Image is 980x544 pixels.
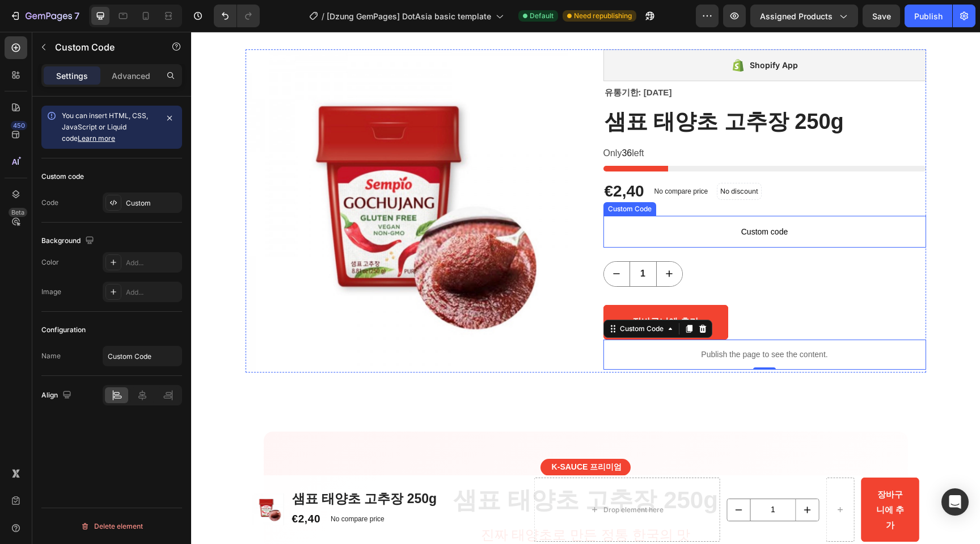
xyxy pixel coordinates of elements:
[322,10,324,22] span: /
[412,193,735,207] span: Custom code
[441,282,507,299] div: 장바구니에 추가
[74,9,79,23] p: 7
[126,198,179,208] div: Custom
[536,467,559,489] button: decrement
[412,474,472,483] div: Drop element here
[41,351,61,361] div: Name
[9,208,27,217] div: Beta
[78,134,115,143] a: Learn more
[415,172,463,182] div: Custom Code
[684,455,715,501] div: 장바구니에 추가
[412,317,735,329] p: Publish the page to see the content.
[670,446,728,510] button: 장바구니에 추가
[463,156,517,163] p: No compare price
[349,427,440,444] div: ️ K-SAUCE 프리미엄
[412,76,735,104] h2: 샘표 태양초 고추장 250g
[41,287,61,297] div: Image
[214,5,260,27] div: Undo/Redo
[56,70,88,82] p: Settings
[62,111,148,143] span: You can insert HTML, CSS, JavaScript or Liquid code
[559,467,605,489] input: quantity
[413,230,438,254] button: decrement
[112,70,150,82] p: Advanced
[430,116,441,126] span: 36
[412,273,537,308] button: 장바구니에 추가
[605,467,628,489] button: increment
[41,325,86,335] div: Configuration
[760,10,833,22] span: Assigned Products
[11,121,27,130] div: 450
[914,10,943,22] div: Publish
[41,257,59,267] div: Color
[863,5,900,27] button: Save
[55,40,151,54] p: Custom Code
[574,11,632,21] span: Need republishing
[41,388,74,403] div: Align
[412,114,453,130] p: Only left
[327,10,491,22] span: [Dzung GemPages] DotAsia basic template
[529,154,567,165] p: No discount
[41,198,58,208] div: Code
[872,11,891,21] span: Save
[81,520,143,533] div: Delete element
[466,230,491,254] button: increment
[559,27,607,40] div: Shopify App
[530,11,554,21] span: Default
[41,233,96,249] div: Background
[41,171,84,182] div: Custom code
[438,230,466,254] input: quantity
[426,292,475,302] div: Custom Code
[126,258,179,268] div: Add...
[905,5,952,27] button: Publish
[5,5,85,27] button: 7
[41,517,182,535] button: Delete element
[750,5,858,27] button: Assigned Products
[412,52,482,69] legend: 유통기한: [DATE]
[412,149,454,170] div: €2,40
[191,32,980,544] iframe: Design area
[126,287,179,298] div: Add...
[941,488,969,516] div: Open Intercom Messenger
